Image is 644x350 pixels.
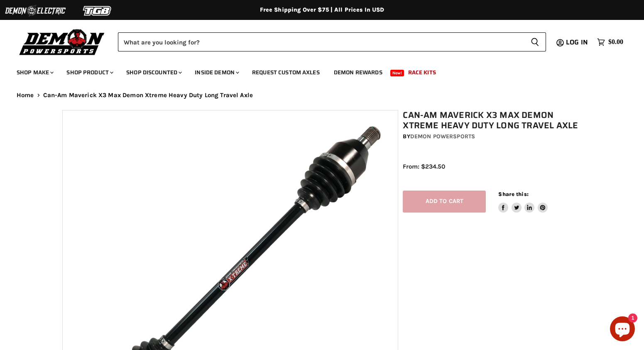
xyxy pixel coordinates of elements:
[566,37,588,47] span: Log in
[43,92,253,99] span: Can-Am Maverick X3 Max Demon Xtreme Heavy Duty Long Travel Axle
[608,38,623,46] span: $0.00
[120,64,187,81] a: Shop Discounted
[328,64,389,81] a: Demon Rewards
[17,27,108,56] img: Demon Powersports
[403,163,445,170] span: From: $234.50
[118,32,546,51] form: Product
[607,316,637,343] inbox-online-store-chat: Shopify online store chat
[390,70,404,76] span: New!
[403,110,586,131] h1: Can-Am Maverick X3 Max Demon Xtreme Heavy Duty Long Travel Axle
[10,61,621,81] ul: Main menu
[10,64,59,81] a: Shop Make
[410,133,475,140] a: Demon Powersports
[118,32,524,51] input: Search
[60,64,118,81] a: Shop Product
[66,3,129,19] img: TGB Logo 2
[498,191,548,213] aside: Share this:
[403,132,586,141] div: by
[402,64,442,81] a: Race Kits
[189,64,244,81] a: Inside Demon
[4,3,66,19] img: Demon Electric Logo 2
[593,36,627,48] a: $0.00
[17,92,34,99] a: Home
[246,64,326,81] a: Request Custom Axles
[498,191,528,197] span: Share this:
[562,39,593,46] a: Log in
[524,32,546,51] button: Search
